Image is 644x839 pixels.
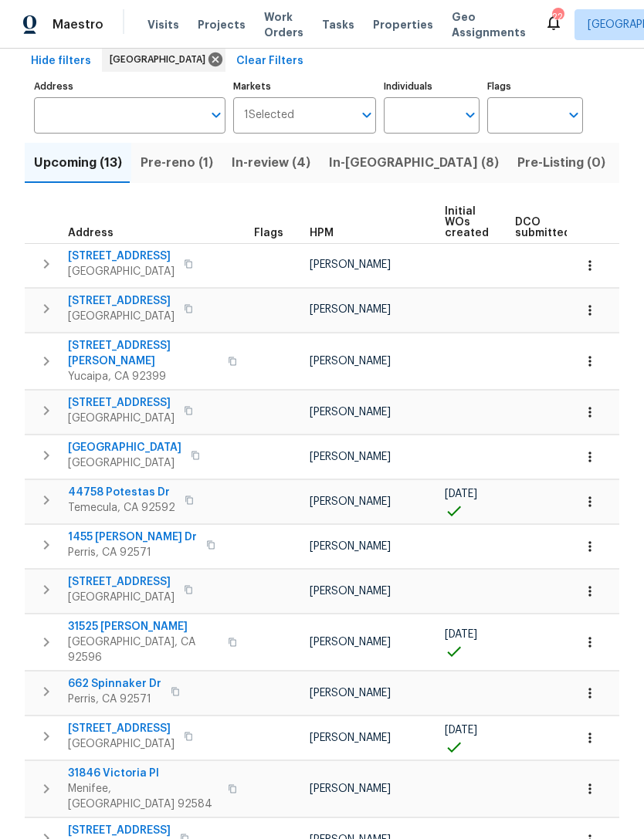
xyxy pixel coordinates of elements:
span: [DATE] [445,629,477,640]
span: [PERSON_NAME] [310,586,391,597]
button: Open [459,104,481,126]
span: In-review (4) [232,152,310,174]
div: [GEOGRAPHIC_DATA] [102,47,225,72]
span: Perris, CA 92571 [68,545,197,560]
span: [STREET_ADDRESS][PERSON_NAME] [68,338,219,369]
span: Menifee, [GEOGRAPHIC_DATA] 92584 [68,781,219,812]
span: HPM [310,228,334,239]
span: 1455 [PERSON_NAME] Dr [68,529,197,545]
span: In-[GEOGRAPHIC_DATA] (8) [329,152,499,174]
span: [PERSON_NAME] [310,259,391,270]
span: Flags [254,228,283,239]
span: Geo Assignments [452,9,526,40]
button: Clear Filters [230,47,310,76]
span: Pre-Listing (0) [517,152,605,174]
span: Yucaipa, CA 92399 [68,369,219,384]
span: [PERSON_NAME] [310,732,391,743]
span: Initial WOs created [445,206,489,239]
span: Address [68,228,114,239]
span: [PERSON_NAME] [310,688,391,699]
span: [PERSON_NAME] [310,452,391,462]
span: [GEOGRAPHIC_DATA] [68,455,181,471]
span: 1 Selected [244,109,294,122]
span: [STREET_ADDRESS] [68,395,175,411]
span: Clear Filters [236,52,303,71]
span: [GEOGRAPHIC_DATA] [68,440,181,455]
span: [PERSON_NAME] [310,541,391,552]
span: Upcoming (13) [34,152,122,174]
label: Flags [487,82,583,91]
span: [STREET_ADDRESS] [68,249,175,264]
span: Work Orders [264,9,303,40]
button: Hide filters [25,47,97,76]
span: Projects [198,17,246,32]
span: 44758 Potestas Dr [68,485,175,500]
button: Open [563,104,585,126]
span: [DATE] [445,725,477,736]
span: Temecula, CA 92592 [68,500,175,516]
button: Open [205,104,227,126]
label: Individuals [384,82,480,91]
span: [GEOGRAPHIC_DATA] [68,264,175,279]
span: [PERSON_NAME] [310,783,391,794]
span: [GEOGRAPHIC_DATA], CA 92596 [68,634,219,665]
span: [PERSON_NAME] [310,356,391,367]
div: 22 [552,9,563,25]
span: Tasks [322,19,354,30]
span: [GEOGRAPHIC_DATA] [68,309,175,324]
span: [PERSON_NAME] [310,496,391,507]
span: [GEOGRAPHIC_DATA] [68,411,175,426]
label: Markets [233,82,377,91]
span: [GEOGRAPHIC_DATA] [68,736,175,752]
span: [STREET_ADDRESS] [68,293,175,309]
span: 31846 Victoria Pl [68,766,219,781]
span: Maestro [53,17,103,32]
span: 662 Spinnaker Dr [68,676,161,692]
span: 31525 [PERSON_NAME] [68,619,219,634]
span: [GEOGRAPHIC_DATA] [68,590,175,605]
span: Visits [147,17,179,32]
span: [DATE] [445,489,477,499]
span: [STREET_ADDRESS] [68,823,171,838]
span: Hide filters [31,52,91,71]
span: DCO submitted [515,217,571,239]
span: [STREET_ADDRESS] [68,574,175,590]
span: Pre-reno (1) [141,152,213,174]
span: [GEOGRAPHIC_DATA] [110,52,212,67]
span: [STREET_ADDRESS] [68,721,175,736]
span: Properties [373,17,433,32]
label: Address [34,82,225,91]
span: [PERSON_NAME] [310,304,391,315]
span: [PERSON_NAME] [310,637,391,648]
span: Perris, CA 92571 [68,692,161,707]
span: [PERSON_NAME] [310,407,391,418]
button: Open [356,104,378,126]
